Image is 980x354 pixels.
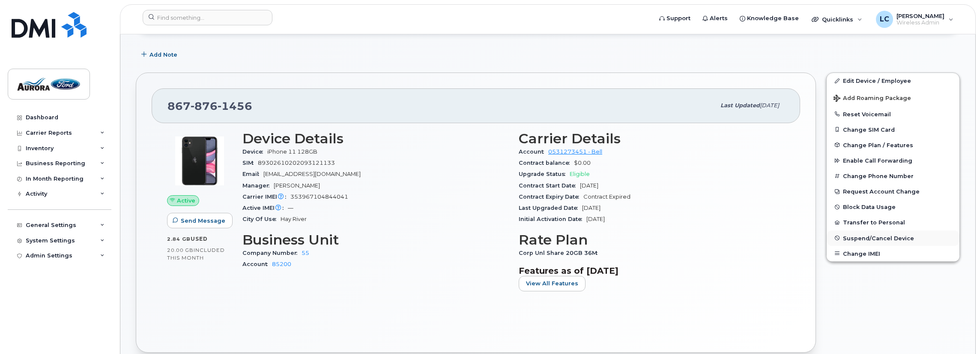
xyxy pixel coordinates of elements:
[834,95,911,103] span: Add Roaming Package
[519,171,570,177] span: Upgrade Status
[827,137,959,153] button: Change Plan / Features
[519,160,574,166] span: Contract balance
[827,199,959,215] button: Block Data Usage
[827,168,959,184] button: Change Phone Number
[827,106,959,122] button: Reset Voicemail
[149,51,177,59] span: Add Note
[806,11,868,28] div: Quicklinks
[281,216,307,222] span: Hay River
[827,153,959,168] button: Enable Call Forwarding
[242,148,267,155] span: Device
[896,19,944,26] span: Wireless Admin
[827,184,959,199] button: Request Account Change
[570,171,590,177] span: Eligible
[290,194,348,200] span: 353967104844041
[242,250,302,256] span: Company Number
[583,194,630,200] span: Contract Expired
[242,194,290,200] span: Carrier IMEI
[263,171,361,177] span: [EMAIL_ADDRESS][DOMAIN_NAME]
[177,197,195,205] span: Active
[747,14,799,23] span: Knowledge Base
[710,14,728,23] span: Alerts
[242,261,272,267] span: Account
[191,236,208,242] span: used
[242,171,263,177] span: Email
[167,236,191,242] span: 2.84 GB
[574,160,591,166] span: $0.00
[519,131,785,146] h3: Carrier Details
[167,247,225,261] span: included this month
[181,217,225,225] span: Send Message
[174,135,225,187] img: iPhone_11.jpg
[167,100,252,112] span: 867
[760,102,779,109] span: [DATE]
[242,182,274,189] span: Manager
[242,160,258,166] span: SIM
[258,160,335,166] span: 89302610202093121133
[143,10,272,25] input: Find something...
[519,148,548,155] span: Account
[653,10,696,27] a: Support
[519,216,586,222] span: Initial Activation Date
[720,102,760,109] span: Last updated
[272,261,291,267] a: 85200
[242,216,281,222] span: City Of Use
[548,148,602,155] a: 0531273451 - Bell
[827,246,959,261] button: Change IMEI
[519,276,586,291] button: View All Features
[843,157,912,164] span: Enable Call Forwarding
[582,205,601,211] span: [DATE]
[827,89,959,106] button: Add Roaming Package
[526,279,578,287] span: View All Features
[827,122,959,137] button: Change SIM Card
[666,14,690,23] span: Support
[274,182,320,189] span: [PERSON_NAME]
[580,182,598,189] span: [DATE]
[191,100,218,112] span: 876
[267,148,317,155] span: iPhone 11 128GB
[843,235,914,241] span: Suspend/Cancel Device
[827,73,959,88] a: Edit Device / Employee
[827,230,959,246] button: Suspend/Cancel Device
[288,205,293,211] span: —
[870,11,959,28] div: Lee Cawson
[827,215,959,230] button: Transfer to Personal
[242,205,288,211] span: Active IMEI
[519,266,785,276] h3: Features as of [DATE]
[586,216,605,222] span: [DATE]
[843,142,913,148] span: Change Plan / Features
[519,194,583,200] span: Contract Expiry Date
[302,250,309,256] a: 55
[822,16,853,23] span: Quicklinks
[167,247,194,253] span: 20.00 GB
[519,232,785,248] h3: Rate Plan
[519,182,580,189] span: Contract Start Date
[242,232,508,248] h3: Business Unit
[696,10,734,27] a: Alerts
[896,12,944,19] span: [PERSON_NAME]
[218,100,252,112] span: 1456
[519,250,602,256] span: Corp Unl Share 20GB 36M
[167,213,233,228] button: Send Message
[242,131,508,146] h3: Device Details
[880,14,889,24] span: LC
[136,47,185,62] button: Add Note
[734,10,805,27] a: Knowledge Base
[519,205,582,211] span: Last Upgraded Date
